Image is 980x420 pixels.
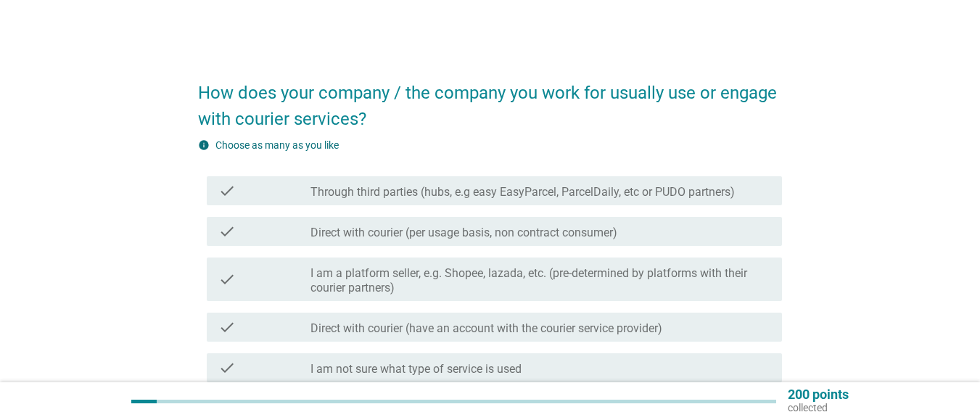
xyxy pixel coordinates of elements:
[198,139,210,151] i: info
[788,401,849,414] p: collected
[218,318,236,336] i: check
[310,226,617,240] label: Direct with courier (per usage basis, non contract consumer)
[198,65,782,132] h2: How does your company / the company you work for usually use or engage with courier services?
[310,321,662,336] label: Direct with courier (have an account with the courier service provider)
[310,362,522,376] label: I am not sure what type of service is used
[218,359,236,376] i: check
[310,185,735,199] label: Through third parties (hubs, e.g easy EasyParcel, ParcelDaily, etc or PUDO partners)
[215,139,339,151] label: Choose as many as you like
[218,263,236,295] i: check
[788,388,849,401] p: 200 points
[218,223,236,240] i: check
[310,266,770,295] label: I am a platform seller, e.g. Shopee, lazada, etc. (pre-determined by platforms with their courier...
[218,182,236,199] i: check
